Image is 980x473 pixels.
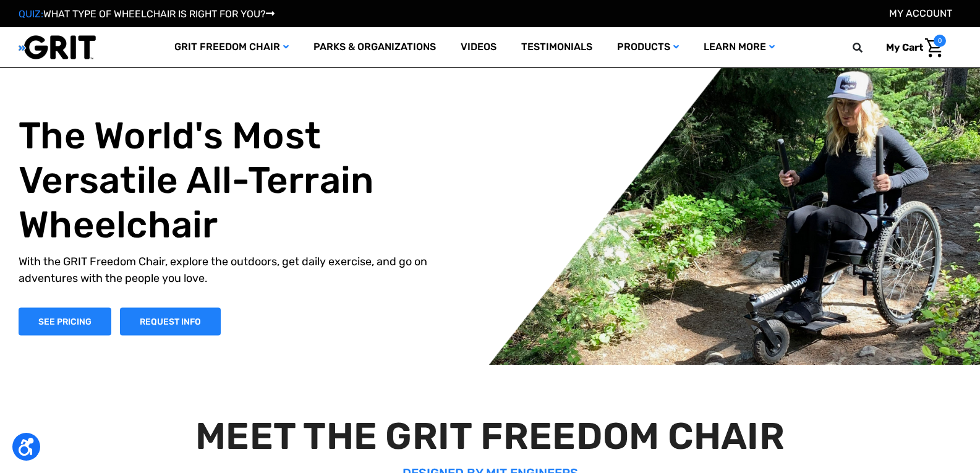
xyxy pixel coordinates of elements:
[25,414,956,459] h2: MEET THE GRIT FREEDOM CHAIR
[605,27,691,67] a: Products
[448,27,509,67] a: Videos
[886,41,923,53] span: My Cart
[19,113,455,247] h1: The World's Most Versatile All-Terrain Wheelchair
[19,35,96,60] img: GRIT All-Terrain Wheelchair and Mobility Equipment
[19,8,43,20] span: QUIZ:
[889,7,952,19] a: Account
[301,27,448,67] a: Parks & Organizations
[19,307,111,335] a: Shop Now
[858,35,877,61] input: Search
[509,27,605,67] a: Testimonials
[877,35,946,61] a: Cart with 0 items
[691,27,787,67] a: Learn More
[925,38,943,58] img: Cart
[19,253,455,286] p: With the GRIT Freedom Chair, explore the outdoors, get daily exercise, and go on adventures with ...
[162,27,301,67] a: GRIT Freedom Chair
[19,8,275,20] a: QUIZ:WHAT TYPE OF WHEELCHAIR IS RIGHT FOR YOU?
[120,307,221,335] a: Slide number 1, Request Information
[916,393,974,451] iframe: Tidio Chat
[934,35,946,47] span: 0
